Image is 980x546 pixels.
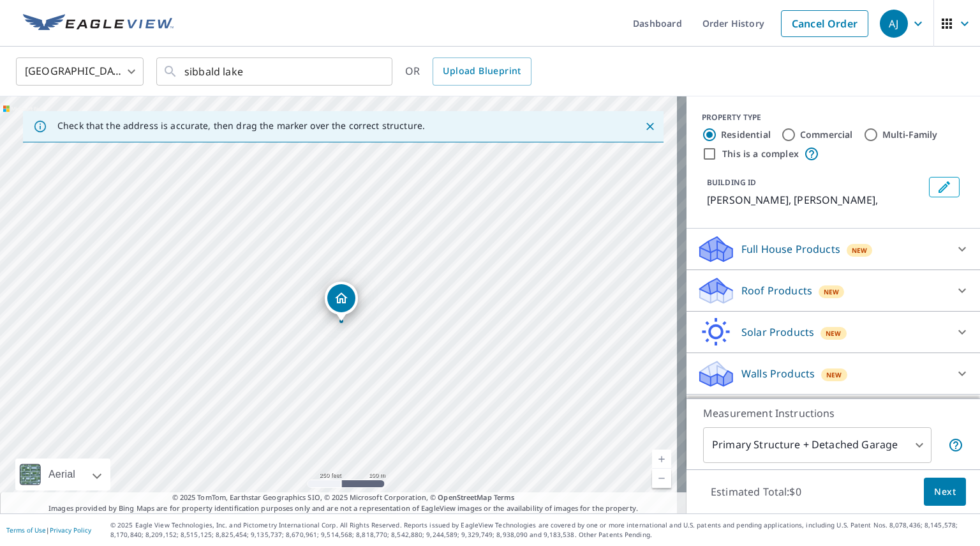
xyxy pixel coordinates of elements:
[6,526,91,534] p: |
[741,366,815,381] p: Walls Products
[325,282,358,321] div: Dropped pin, building 1, Residential property, SIBBALD AB SIBBALD AB
[880,10,908,38] div: AJ
[781,10,868,37] a: Cancel Order
[852,245,868,255] span: New
[45,459,79,490] div: Aerial
[824,287,840,297] span: New
[443,63,521,79] span: Upload Blueprint
[703,427,932,463] div: Primary Structure + Detached Garage
[184,54,366,89] input: Search by address or latitude-longitude
[438,492,491,502] a: OpenStreetMap
[707,177,756,188] p: BUILDING ID
[57,120,425,132] p: Check that the address is accurate, then drag the marker over the correct structure.
[702,112,965,123] div: PROPERTY TYPE
[697,317,970,347] div: Solar ProductsNew
[697,234,970,264] div: Full House ProductsNew
[16,54,144,89] div: [GEOGRAPHIC_DATA]
[6,526,46,535] a: Terms of Use
[721,128,771,141] label: Residential
[934,484,956,500] span: Next
[882,128,938,141] label: Multi-Family
[741,324,814,340] p: Solar Products
[929,177,960,197] button: Edit building 1
[15,459,110,490] div: Aerial
[948,437,963,453] span: Your report will include the primary structure and a detached garage if one exists.
[172,492,515,503] span: © 2025 TomTom, Earthstar Geographics SIO, © 2025 Microsoft Corporation, ©
[23,14,174,33] img: EV Logo
[433,57,531,86] a: Upload Blueprint
[50,526,91,535] a: Privacy Policy
[703,406,963,421] p: Measurement Instructions
[722,148,799,160] label: This is a complex
[494,492,515,502] a: Terms
[826,328,842,338] span: New
[826,370,842,380] span: New
[701,478,812,506] p: Estimated Total: $0
[405,57,531,86] div: OR
[741,241,840,257] p: Full House Products
[110,520,974,540] p: © 2025 Eagle View Technologies, Inc. and Pictometry International Corp. All Rights Reserved. Repo...
[707,192,924,208] p: [PERSON_NAME], [PERSON_NAME],
[697,358,970,389] div: Walls ProductsNew
[642,118,658,135] button: Close
[741,283,812,298] p: Roof Products
[924,478,966,506] button: Next
[652,469,671,488] a: Current Level 16, Zoom Out
[652,450,671,469] a: Current Level 16, Zoom In
[800,128,853,141] label: Commercial
[697,275,970,306] div: Roof ProductsNew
